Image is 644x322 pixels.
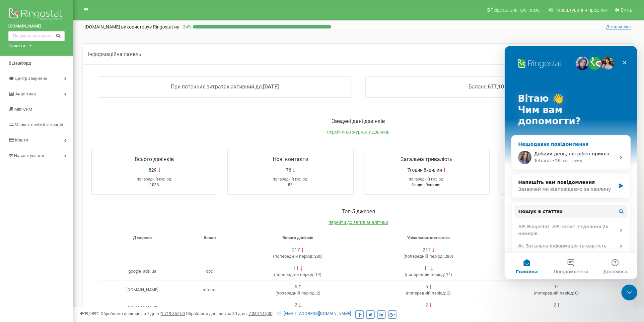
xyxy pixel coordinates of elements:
[114,11,126,23] div: Закрити
[535,291,574,295] span: попередній період:
[88,51,141,57] span: Інформаційна панель
[15,91,36,96] span: Аналiтика
[407,235,450,240] span: Унікальних контактів
[89,207,133,233] button: Допомога
[295,284,297,290] div: 5
[288,183,293,187] span: 83
[273,254,323,259] span: ( 280 )
[329,220,389,225] a: перейти до звітів аналітики
[273,177,308,182] span: попередній період:
[10,175,123,194] div: API Ringostat. API-запит з'єднання 2х номерів
[8,23,65,29] a: [DOMAIN_NAME]
[137,177,172,182] span: попередній період:
[15,122,63,127] span: Маркетплейс інтеграцій
[99,223,122,228] span: Допомога
[275,291,321,295] span: ( 2 )
[14,140,111,147] div: Зазвичай ми відповідаємо за хвилину
[293,265,299,272] div: 11
[14,107,32,112] span: Mini CRM
[204,235,216,240] span: Канал
[277,291,316,295] span: попередній період:
[98,281,187,299] td: [DOMAIN_NAME]
[98,262,187,281] td: google_ads_ua
[534,291,579,295] span: ( 0 )
[14,133,111,140] div: Напишіть нам повідомлення
[161,311,185,316] u: 1 719 357,00
[295,302,297,308] div: 2
[555,284,558,290] div: 0
[7,127,126,152] div: Напишіть нам повідомленняЗазвичай ми відповідаємо за хвилину
[171,83,263,90] span: При поточних витратах активний до:
[8,31,65,41] input: Пошук за номером
[10,159,123,172] button: Пошук в статтях
[606,24,631,29] span: Детальніше
[409,177,444,182] span: попередній період:
[171,83,279,90] a: При поточних витратах активний до:[DATE]
[274,254,313,259] span: попередній період:
[425,284,428,290] div: 5
[12,61,31,66] span: Дашборд
[332,118,385,124] span: Зведені дані дзвінків
[14,153,44,158] span: Налаштування
[121,24,179,29] span: використовує Ringostat на
[179,24,193,30] p: 34 %
[135,156,174,162] span: Всього дзвінків
[407,291,446,295] span: попередній період:
[10,194,123,206] div: AI. Загальна інформація та вартість
[277,311,351,316] a: [EMAIL_ADDRESS][DOMAIN_NAME]
[282,235,313,240] span: Всього дзвінків
[406,291,451,295] span: ( 2 )
[30,105,295,110] span: Добрий день, потрібен приклад дзвінка де не відобразилось ім'я в форматі номер клієнта/дата/час д...
[273,156,308,162] span: Нові контакти
[425,302,428,308] div: 2
[286,167,291,173] span: 76
[49,223,84,228] span: Повідомлення
[11,223,33,228] span: Головна
[275,272,314,277] span: попередній період:
[150,183,159,187] span: 1033
[405,254,444,259] span: попередній період:
[468,83,488,90] span: Баланс:
[400,156,453,162] span: Загальна тривалість
[424,265,429,272] div: 11
[621,285,637,300] iframe: Intercom live chat
[505,46,637,279] iframe: Intercom live chat
[292,247,300,253] div: 217
[44,207,88,233] button: Повідомлення
[423,247,431,253] div: 217
[85,24,179,30] p: [DOMAIN_NAME]
[342,208,375,215] span: Toп-5 джерел
[186,311,272,316] span: Оброблено дзвінків за 30 днів :
[187,299,233,318] td: organic
[8,7,65,23] img: Ringostat logo
[554,7,607,13] span: Налаштування профілю
[274,272,322,277] span: ( 14 )
[407,167,442,173] span: 7годин 8хвилин
[404,254,454,259] span: ( 280 )
[553,302,556,308] div: 2
[406,272,445,277] span: попередній період:
[405,272,452,277] span: ( 14 )
[30,111,46,118] div: Tetiana
[14,196,111,203] div: AI. Загальна інформація та вартість
[47,111,78,118] div: • 26 хв. тому
[249,311,272,316] u: 7 339 146,00
[411,183,442,187] span: 8годин 9хвилин
[80,311,100,316] span: 99,989%
[187,281,233,299] td: referral
[14,177,111,191] div: API Ringostat. API-запит з'єднання 2х номерів
[468,83,516,90] a: Баланс:677,10 USD
[327,129,390,134] a: перейти до журналу дзвінків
